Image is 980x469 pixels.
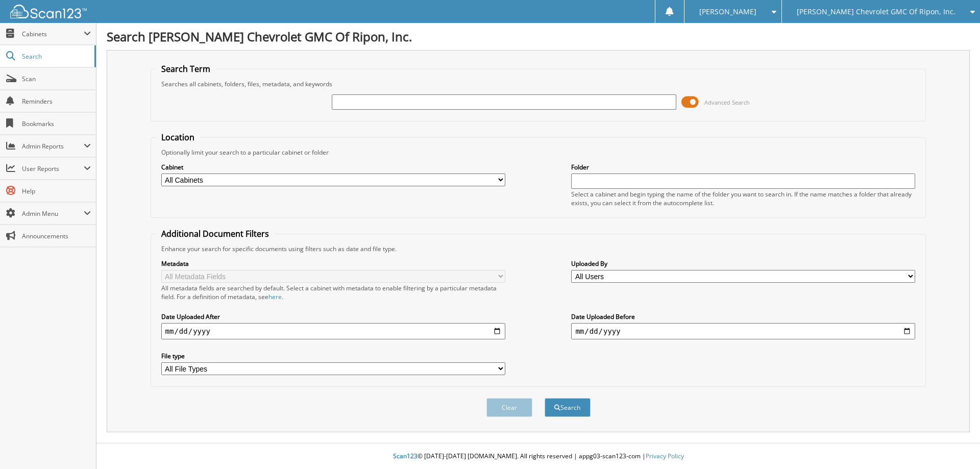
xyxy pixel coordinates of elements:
span: Cabinets [22,30,84,38]
div: Optionally limit your search to a particular cabinet or folder [156,148,921,157]
label: Date Uploaded After [161,312,505,321]
legend: Location [156,132,200,143]
input: start [161,323,505,339]
span: Admin Menu [22,209,84,218]
label: Folder [571,163,915,171]
button: Search [545,398,591,417]
span: Scan [22,75,91,83]
img: scan123-logo-white.svg [10,5,87,18]
span: User Reports [22,164,84,173]
a: here [268,292,282,301]
label: File type [161,352,505,360]
span: Help [22,187,91,195]
span: [PERSON_NAME] Chevrolet GMC Of Ripon, Inc. [797,9,955,15]
label: Uploaded By [571,259,915,268]
span: Admin Reports [22,142,84,151]
span: Search [22,52,89,61]
div: Enhance your search for specific documents using filters such as date and file type. [156,244,921,253]
label: Cabinet [161,163,505,171]
span: Reminders [22,97,91,106]
a: Privacy Policy [646,452,684,460]
label: Date Uploaded Before [571,312,915,321]
button: Clear [486,398,532,417]
input: end [571,323,915,339]
div: Select a cabinet and begin typing the name of the folder you want to search in. If the name match... [571,190,915,207]
label: Metadata [161,259,505,268]
span: Announcements [22,232,91,240]
div: All metadata fields are searched by default. Select a cabinet with metadata to enable filtering b... [161,284,505,301]
span: Bookmarks [22,119,91,128]
h1: Search [PERSON_NAME] Chevrolet GMC Of Ripon, Inc. [107,28,970,45]
div: © [DATE]-[DATE] [DOMAIN_NAME]. All rights reserved | appg03-scan123-com | [96,444,980,469]
span: [PERSON_NAME] [699,9,756,15]
span: Advanced Search [704,98,750,106]
div: Searches all cabinets, folders, files, metadata, and keywords [156,80,921,88]
legend: Search Term [156,63,215,75]
legend: Additional Document Filters [156,228,274,239]
span: Scan123 [393,452,418,460]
